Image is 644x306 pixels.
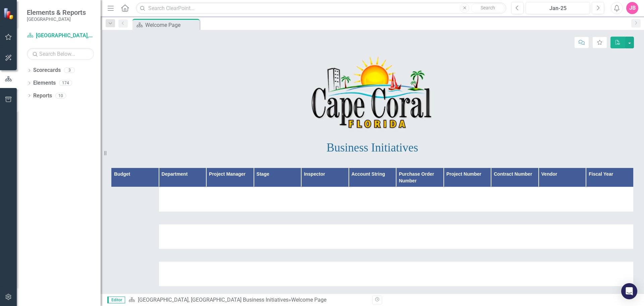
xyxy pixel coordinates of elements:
a: [GEOGRAPHIC_DATA], [GEOGRAPHIC_DATA] Business Initiatives [27,32,94,40]
div: Open Intercom Messenger [621,283,637,299]
div: Welcome Page [145,21,198,29]
img: Cape Coral, FL -- Logo [311,55,434,131]
a: Scorecards [33,67,61,74]
span: Elements & Reports [27,8,86,16]
div: Welcome Page [291,297,326,303]
button: JB [626,2,638,14]
a: [GEOGRAPHIC_DATA], [GEOGRAPHIC_DATA] Business Initiatives [138,297,288,303]
div: 174 [59,80,72,86]
div: 3 [64,68,75,73]
div: » [128,296,367,304]
input: Search ClearPoint... [136,2,506,14]
span: Business Initiatives [326,141,418,154]
div: 10 [55,93,66,98]
button: Jan-25 [526,2,590,14]
a: Elements [33,79,56,87]
button: Search [471,3,504,13]
div: Jan-25 [528,4,588,12]
small: [GEOGRAPHIC_DATA] [27,16,86,22]
input: Search Below... [27,48,94,60]
img: ClearPoint Strategy [3,8,15,19]
span: Editor [107,297,125,303]
span: Search [481,5,495,10]
a: Reports [33,92,52,100]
